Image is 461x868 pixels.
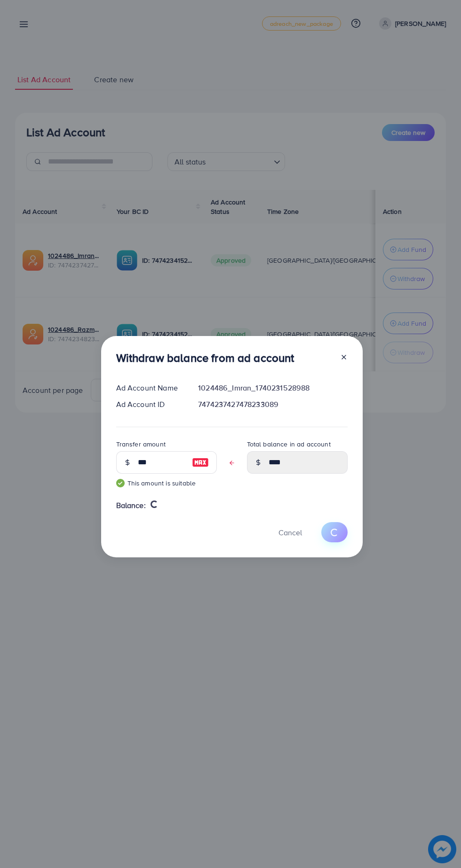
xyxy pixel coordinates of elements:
div: 7474237427478233089 [191,399,355,410]
span: Cancel [278,527,302,538]
span: Balance: [116,500,146,511]
h3: Withdraw balance from ad account [116,351,294,365]
label: Transfer amount [116,439,166,449]
div: Ad Account ID [109,399,191,410]
img: image [192,457,209,468]
div: 1024486_Imran_1740231528988 [191,383,355,393]
label: Total balance in ad account [247,439,331,449]
button: Cancel [267,522,314,542]
img: guide [116,479,125,487]
small: This amount is suitable [116,478,217,488]
div: Ad Account Name [109,383,191,393]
